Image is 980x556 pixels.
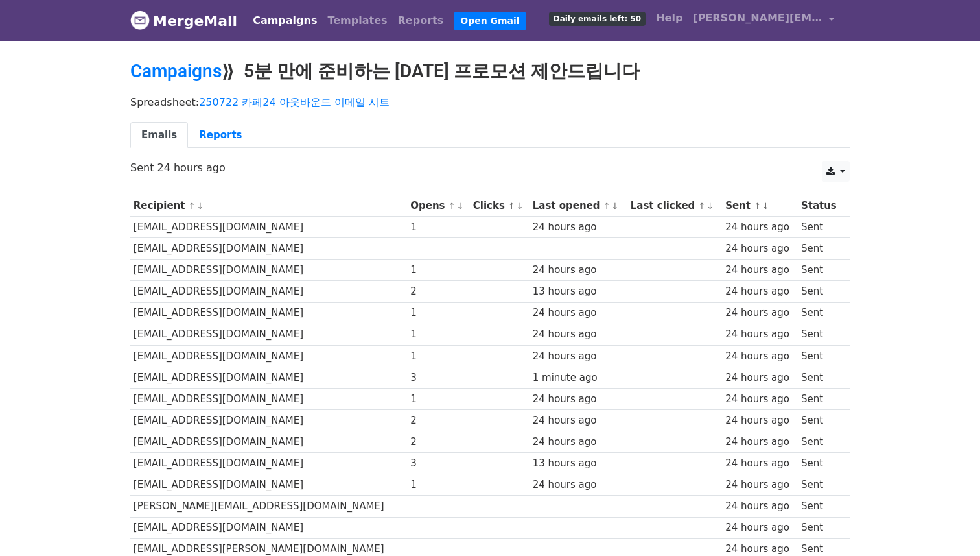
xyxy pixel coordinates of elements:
a: Reports [393,8,449,34]
td: Sent [798,410,843,431]
div: 1 [410,477,467,492]
div: 24 hours ago [533,306,624,320]
div: 24 hours ago [725,284,795,299]
a: ↓ [706,201,714,211]
div: 3 [410,370,467,385]
div: 24 hours ago [533,327,624,342]
h2: ⟫ 5분 만에 준비하는 [DATE] 프로모션 제안드립니다 [130,60,850,82]
a: ↓ [517,201,524,211]
a: ↑ [508,201,515,211]
td: [EMAIL_ADDRESS][DOMAIN_NAME] [130,281,407,302]
td: [EMAIL_ADDRESS][DOMAIN_NAME] [130,431,407,453]
td: Sent [798,260,843,281]
td: [EMAIL_ADDRESS][DOMAIN_NAME] [130,367,407,388]
div: 24 hours ago [725,370,795,385]
a: 250722 카페24 아웃바운드 이메일 시트 [199,96,390,108]
th: Recipient [130,195,407,217]
div: 24 hours ago [725,413,795,428]
td: Sent [798,302,843,324]
div: 24 hours ago [725,456,795,471]
td: [EMAIL_ADDRESS][DOMAIN_NAME] [130,453,407,474]
a: Campaigns [248,8,322,34]
td: Sent [798,431,843,453]
a: ↑ [699,201,706,211]
div: 24 hours ago [725,306,795,320]
td: [EMAIL_ADDRESS][DOMAIN_NAME] [130,345,407,367]
td: [EMAIL_ADDRESS][DOMAIN_NAME] [130,517,407,538]
a: Open Gmail [454,12,526,30]
td: [PERSON_NAME][EMAIL_ADDRESS][DOMAIN_NAME] [130,496,407,517]
a: ↓ [762,201,769,211]
a: Help [651,5,688,31]
a: ↑ [754,201,761,211]
a: Templates [322,8,392,34]
div: 24 hours ago [533,263,624,278]
td: Sent [798,217,843,238]
div: 24 hours ago [725,241,795,256]
div: 2 [410,413,467,428]
td: Sent [798,238,843,260]
a: ↓ [196,201,204,211]
a: [PERSON_NAME][EMAIL_ADDRESS][DOMAIN_NAME] [688,5,839,36]
div: 1 [410,306,467,320]
a: Campaigns [130,60,222,82]
a: Emails [130,122,188,149]
th: Last opened [530,195,627,217]
td: Sent [798,517,843,538]
div: 13 hours ago [533,284,624,299]
td: Sent [798,281,843,302]
td: [EMAIL_ADDRESS][DOMAIN_NAME] [130,302,407,324]
div: 24 hours ago [725,220,795,235]
div: 1 [410,327,467,342]
a: ↓ [612,201,619,211]
td: Sent [798,453,843,474]
div: 1 [410,263,467,278]
div: 1 [410,349,467,364]
div: 24 hours ago [725,349,795,364]
th: Opens [407,195,470,217]
td: Sent [798,388,843,409]
div: 24 hours ago [725,520,795,535]
td: Sent [798,367,843,388]
div: 24 hours ago [533,435,624,450]
a: ↑ [449,201,456,211]
div: 24 hours ago [533,349,624,364]
a: Daily emails left: 50 [544,5,651,31]
div: 24 hours ago [533,392,624,407]
td: [EMAIL_ADDRESS][DOMAIN_NAME] [130,474,407,496]
img: MergeMail logo [130,10,150,30]
div: 24 hours ago [725,477,795,492]
div: 24 hours ago [725,392,795,407]
div: 3 [410,456,467,471]
td: [EMAIL_ADDRESS][DOMAIN_NAME] [130,260,407,281]
td: Sent [798,324,843,345]
span: Daily emails left: 50 [549,12,646,26]
a: MergeMail [130,7,237,34]
div: 2 [410,284,467,299]
a: ↑ [603,201,611,211]
th: Last clicked [627,195,722,217]
div: 1 [410,392,467,407]
div: 24 hours ago [533,220,624,235]
div: 2 [410,435,467,450]
th: Sent [722,195,798,217]
div: 1 [410,220,467,235]
td: Sent [798,496,843,517]
div: 24 hours ago [533,477,624,492]
div: 24 hours ago [725,327,795,342]
p: Sent 24 hours ago [130,161,850,175]
td: [EMAIL_ADDRESS][DOMAIN_NAME] [130,410,407,431]
td: [EMAIL_ADDRESS][DOMAIN_NAME] [130,388,407,409]
a: Reports [188,122,253,149]
td: Sent [798,345,843,367]
div: 1 minute ago [533,370,624,385]
a: ↓ [456,201,463,211]
td: [EMAIL_ADDRESS][DOMAIN_NAME] [130,238,407,260]
a: ↑ [189,201,196,211]
td: Sent [798,474,843,496]
div: 24 hours ago [725,499,795,514]
div: 13 hours ago [533,456,624,471]
td: [EMAIL_ADDRESS][DOMAIN_NAME] [130,324,407,345]
p: Spreadsheet: [130,95,850,109]
th: Clicks [470,195,530,217]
